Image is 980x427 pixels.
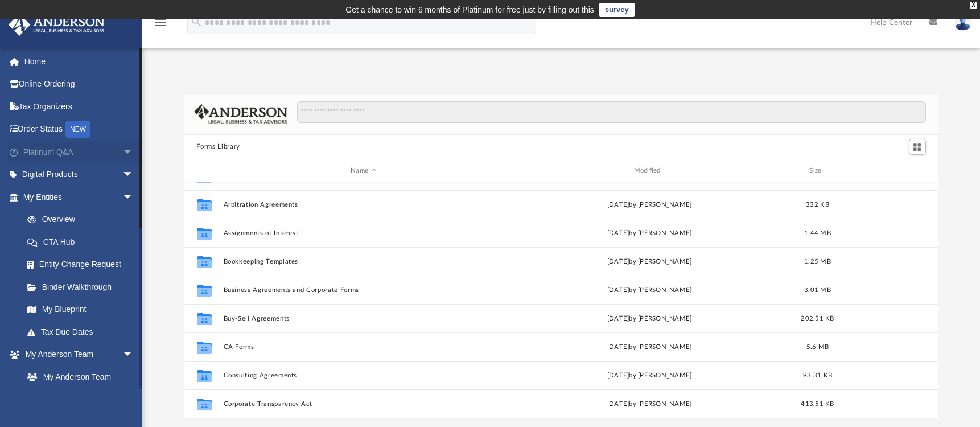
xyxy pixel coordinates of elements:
span: 413.51 KB [801,401,834,407]
div: id [845,166,925,176]
div: grid [184,182,938,418]
span: arrow_drop_down [122,343,145,367]
a: CTA Hub [16,231,151,253]
input: Search files and folders [297,101,925,123]
div: close [970,2,977,9]
div: [DATE] by [PERSON_NAME] [509,342,789,352]
span: arrow_drop_down [122,186,145,209]
span: 202.51 KB [801,315,834,322]
a: Online Ordering [8,73,151,96]
div: Name [223,166,504,176]
a: survey [599,3,635,17]
button: Switch to Grid View [909,139,926,155]
a: Binder Walkthrough [16,276,151,298]
a: My Entitiesarrow_drop_down [8,186,151,208]
div: id [189,166,217,176]
a: Anderson System [16,388,145,411]
img: Anderson Advisors Platinum Portal [5,14,108,36]
div: [DATE] by [PERSON_NAME] [509,399,789,409]
div: [DATE] by [PERSON_NAME] [509,228,789,239]
div: Get a chance to win 6 months of Platinum for free just by filling out this [345,3,594,17]
button: Forms Library [196,142,240,152]
a: menu [154,22,167,30]
button: Consulting Agreements [223,372,504,379]
a: My Anderson Teamarrow_drop_down [8,343,145,366]
button: Buy-Sell Agreements [223,315,504,322]
span: 1.44 MB [804,230,831,236]
button: Bookkeeping Templates [223,258,504,265]
div: [DATE] by [PERSON_NAME] [509,200,789,210]
div: [DATE] by [PERSON_NAME] [509,257,789,267]
a: Platinum Q&Aarrow_drop_down [8,141,151,163]
a: Entity Change Request [16,253,151,276]
i: menu [154,16,167,30]
button: Arbitration Agreements [223,201,504,208]
a: My Blueprint [16,298,145,321]
span: 1.25 MB [804,258,831,265]
span: 5.6 MB [806,344,829,350]
button: CA Forms [223,343,504,351]
span: 3.01 MB [804,287,831,293]
div: Size [794,166,840,176]
div: NEW [65,121,90,138]
span: 93.31 KB [803,372,832,379]
img: User Pic [954,14,971,31]
span: arrow_drop_down [122,163,145,187]
a: Tax Due Dates [16,321,151,343]
button: Assignments of Interest [223,229,504,237]
span: arrow_drop_down [122,141,145,164]
div: [DATE] by [PERSON_NAME] [509,314,789,324]
i: search [190,15,203,28]
a: Digital Productsarrow_drop_down [8,163,151,186]
div: [DATE] by [PERSON_NAME] [509,285,789,295]
a: Order StatusNEW [8,118,151,141]
a: My Anderson Team [16,366,139,388]
button: Corporate Transparency Act [223,400,504,408]
button: Business Agreements and Corporate Forms [223,286,504,294]
div: Modified [509,166,790,176]
a: Home [8,50,151,73]
a: Overview [16,208,151,231]
a: Tax Organizers [8,95,151,118]
div: [DATE] by [PERSON_NAME] [509,371,789,381]
span: 332 KB [806,202,829,208]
